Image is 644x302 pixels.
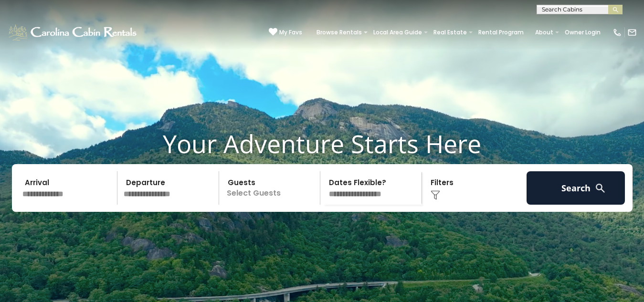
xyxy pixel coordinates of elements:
[429,26,472,39] a: Real Estate
[560,26,605,39] a: Owner Login
[222,171,320,205] p: Select Guests
[279,28,302,37] span: My Favs
[530,26,558,39] a: About
[594,182,606,194] img: search-regular-white.png
[7,129,637,158] h1: Your Adventure Starts Here
[527,171,625,205] button: Search
[369,26,427,39] a: Local Area Guide
[431,190,440,200] img: filter--v1.png
[312,26,367,39] a: Browse Rentals
[269,28,302,37] a: My Favs
[612,28,622,37] img: phone-regular-white.png
[7,23,139,42] img: White-1-1-2.png
[627,28,637,37] img: mail-regular-white.png
[474,26,528,39] a: Rental Program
